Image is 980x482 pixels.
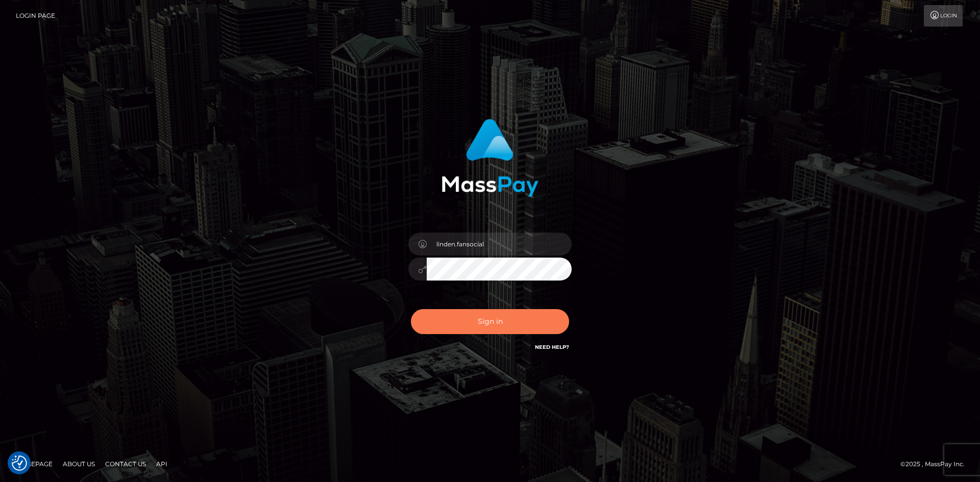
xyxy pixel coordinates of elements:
[535,344,569,350] a: Need Help?
[152,456,171,472] a: API
[924,5,963,27] a: Login
[12,455,27,471] img: Revisit consent button
[900,459,972,470] div: © 2025 , MassPay Inc.
[12,455,27,471] button: Consent Preferences
[427,233,572,256] input: Username...
[442,119,538,197] img: MassPay Login
[101,456,150,472] a: Contact Us
[11,456,57,472] a: Homepage
[411,309,569,334] button: Sign in
[59,456,99,472] a: About Us
[16,5,55,27] a: Login Page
